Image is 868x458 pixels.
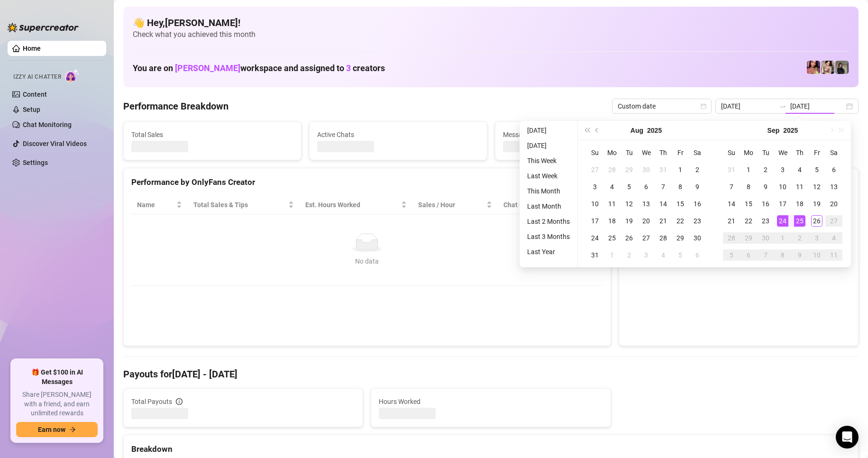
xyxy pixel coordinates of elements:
[131,196,188,214] th: Name
[790,101,844,111] input: End date
[23,140,87,147] a: Discover Viral Videos
[137,200,174,210] span: Name
[175,63,240,73] span: [PERSON_NAME]
[503,129,665,140] span: Messages Sent
[16,368,98,386] span: 🎁 Get $100 in AI Messages
[346,63,351,73] span: 3
[412,196,498,214] th: Sales / Hour
[38,426,65,433] span: Earn now
[836,426,859,449] div: Open Intercom Messenger
[23,106,40,113] a: Setup
[418,200,484,210] span: Sales / Hour
[503,200,589,210] span: Chat Conversion
[65,69,80,82] img: AI Chatter
[23,45,41,52] a: Home
[131,129,293,140] span: Total Sales
[69,426,76,433] span: arrow-right
[498,196,603,214] th: Chat Conversion
[131,176,603,189] div: Performance by OnlyFans Creator
[123,367,859,381] h4: Payouts for [DATE] - [DATE]
[779,102,786,110] span: swap-right
[379,396,603,407] span: Hours Worked
[821,61,834,74] img: Jenna
[133,63,385,73] h1: You are on workspace and assigned to creators
[305,200,399,210] div: Est. Hours Worked
[123,100,228,113] h4: Performance Breakdown
[133,29,849,40] span: Check what you achieved this month
[131,396,172,407] span: Total Payouts
[131,443,850,456] div: Breakdown
[176,398,183,405] span: info-circle
[627,176,850,189] div: Sales by OnlyFans Creator
[16,390,98,418] span: Share [PERSON_NAME] with a friend, and earn unlimited rewards
[721,101,775,111] input: Start date
[13,73,61,82] span: Izzy AI Chatter
[317,129,479,140] span: Active Chats
[23,121,72,128] a: Chat Monitoring
[133,16,849,29] h4: 👋 Hey, [PERSON_NAME] !
[807,61,820,74] img: GODDESS
[16,422,98,437] button: Earn nowarrow-right
[8,23,79,32] img: logo-BBDzfeDw.svg
[193,200,286,210] span: Total Sales & Tips
[23,159,48,166] a: Settings
[701,103,706,109] span: calendar
[188,196,300,214] th: Total Sales & Tips
[835,61,849,74] img: Anna
[141,256,594,266] div: No data
[23,91,47,98] a: Content
[779,102,786,110] span: to
[618,99,706,113] span: Custom date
